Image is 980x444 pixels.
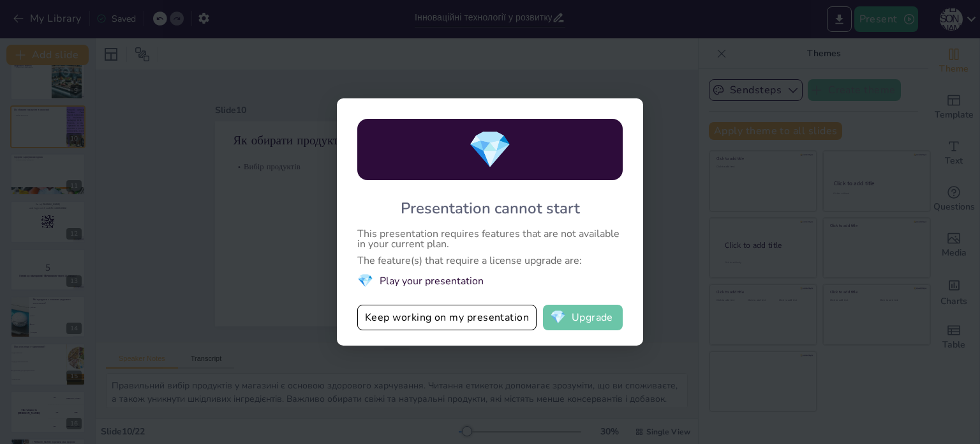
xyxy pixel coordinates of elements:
div: Presentation cannot start [401,198,580,218]
button: Keep working on my presentation [357,305,537,330]
div: This presentation requires features that are not available in your current plan. [357,229,623,249]
span: diamond [357,272,373,289]
div: The feature(s) that require a license upgrade are: [357,256,623,266]
button: diamondUpgrade [543,305,623,330]
li: Play your presentation [357,272,623,289]
span: diamond [468,125,512,174]
span: diamond [550,311,566,324]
